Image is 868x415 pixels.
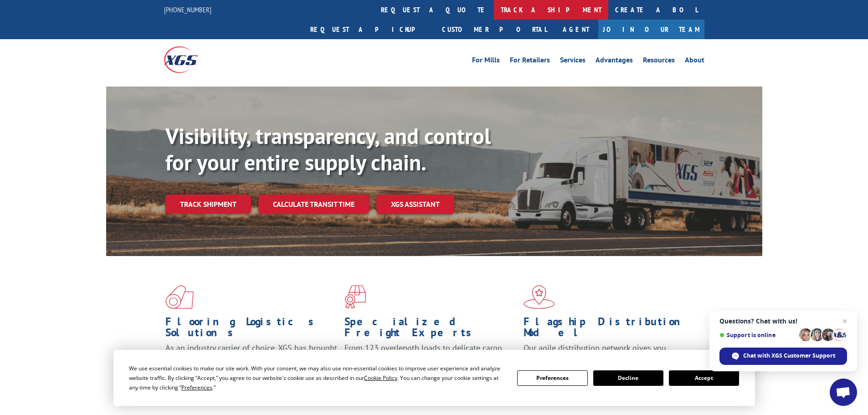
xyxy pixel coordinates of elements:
a: Track shipment [165,195,251,214]
a: Agent [554,20,598,39]
span: Support is online [719,332,796,338]
a: About [685,56,704,67]
button: Preferences [517,370,587,386]
img: xgs-icon-total-supply-chain-intelligence-red [165,285,194,309]
h1: Specialized Freight Experts [344,316,517,343]
img: xgs-icon-focused-on-flooring-red [344,285,366,309]
b: Visibility, transparency, and control for your entire supply chain. [165,122,491,176]
span: Chat with XGS Customer Support [719,348,847,365]
a: Resources [643,56,675,67]
a: Open chat [830,379,857,406]
span: Cookie Policy [364,374,397,382]
a: Join Our Team [598,20,704,39]
span: Preferences [181,384,212,391]
a: For Retailers [510,56,550,67]
div: We use essential cookies to make our site work. With your consent, we may also use non-essential ... [129,364,506,392]
a: Calculate transit time [258,195,369,214]
span: Our agile distribution network gives you nationwide inventory management on demand. [524,343,691,364]
p: From 123 overlength loads to delicate cargo, our experienced staff knows the best way to move you... [344,343,517,383]
a: Customer Portal [435,20,554,39]
a: Services [560,56,586,67]
a: Request a pickup [303,20,435,39]
a: Advantages [596,56,633,67]
span: As an industry carrier of choice, XGS has brought innovation and dedication to flooring logistics... [165,343,337,375]
a: For Mills [472,56,500,67]
h1: Flagship Distribution Model [524,316,696,343]
a: XGS ASSISTANT [376,195,454,214]
a: [PHONE_NUMBER] [164,5,211,14]
span: Questions? Chat with us! [719,318,847,325]
span: Chat with XGS Customer Support [743,352,835,360]
div: Cookie Consent Prompt [113,350,755,406]
h1: Flooring Logistics Solutions [165,316,338,343]
button: Accept [669,370,739,386]
button: Decline [593,370,663,386]
img: xgs-icon-flagship-distribution-model-red [524,285,555,309]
